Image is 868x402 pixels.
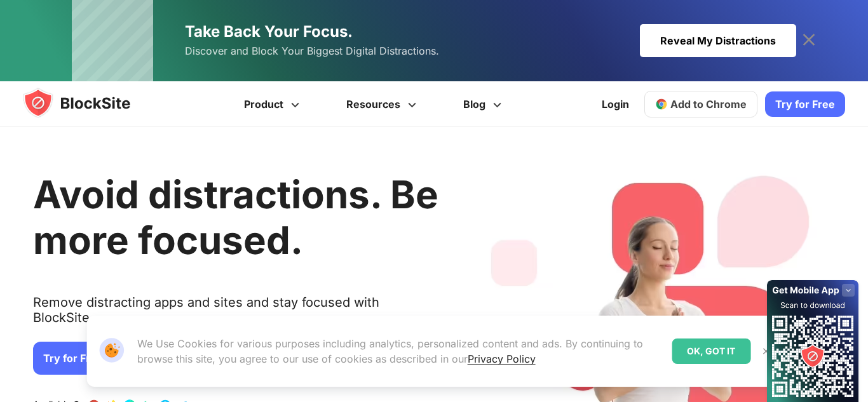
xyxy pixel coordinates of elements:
text: Remove distracting apps and sites and stay focused with BlockSite [33,295,438,335]
div: OK, GOT IT [672,338,750,364]
img: chrome-icon.svg [655,98,668,111]
a: Try for Free [33,342,113,375]
a: Blog [442,81,527,127]
span: Add to Chrome [670,98,747,111]
a: Add to Chrome [644,91,757,117]
img: blocksite-icon.5d769676.svg [23,88,155,118]
span: Discover and Block Your Biggest Digital Distractions. [185,42,439,60]
p: We Use Cookies for various purposes including analytics, personalized content and ads. By continu... [137,336,662,366]
img: Close [761,346,771,356]
a: Product [222,81,325,127]
a: Privacy Policy [468,352,536,365]
a: Try for Free [765,91,845,117]
a: Login [594,89,637,119]
span: Take Back Your Focus. [185,22,353,41]
h1: Avoid distractions. Be more focused. [33,171,438,263]
div: Reveal My Distractions [640,24,796,57]
a: Resources [325,81,442,127]
button: Close [757,343,774,359]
